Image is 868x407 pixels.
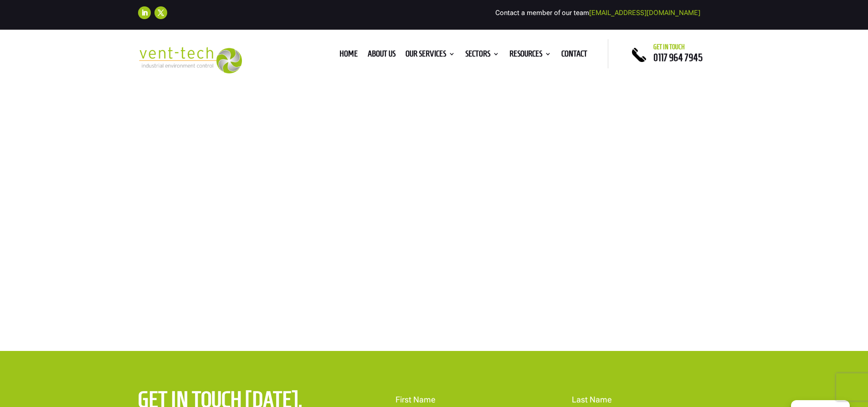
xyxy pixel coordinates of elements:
span: Get in touch [653,43,685,51]
a: Contact [561,51,587,61]
a: [EMAIL_ADDRESS][DOMAIN_NAME] [589,9,700,17]
a: 0117 964 7945 [653,52,703,63]
a: Sectors [465,51,499,61]
img: 2023-09-27T08_35_16.549ZVENT-TECH---Clear-background [138,47,242,74]
a: Follow on LinkedIn [138,6,151,19]
a: Home [339,51,358,61]
a: About us [368,51,395,61]
a: Resources [509,51,551,61]
span: Contact a member of our team [495,9,700,17]
a: Our Services [406,51,455,61]
a: Follow on X [154,6,167,19]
